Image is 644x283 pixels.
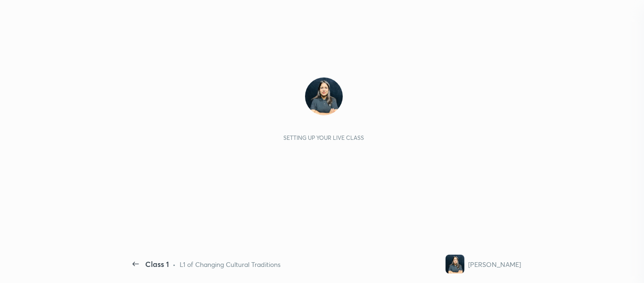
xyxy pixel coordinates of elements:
div: Setting up your live class [283,134,364,141]
div: Class 1 [145,258,169,270]
img: c61daafdcde14636ba7696175d98772d.jpg [446,255,464,274]
div: • [173,259,176,269]
div: [PERSON_NAME] [468,259,521,269]
div: L1 of Changing Cultural Traditions [180,259,281,269]
img: c61daafdcde14636ba7696175d98772d.jpg [305,77,343,115]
